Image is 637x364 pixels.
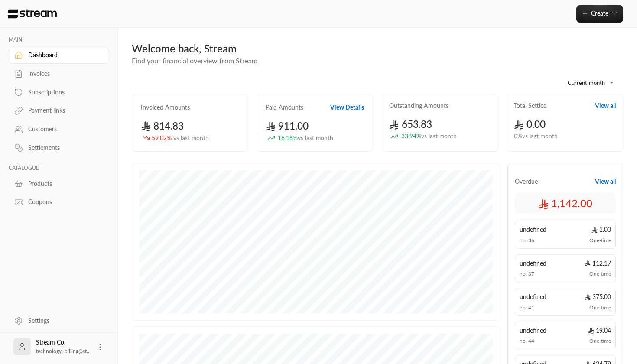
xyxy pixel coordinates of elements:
[28,125,98,133] div: Customers
[588,326,611,335] span: 19.04
[278,133,333,143] span: 18.16 %
[141,103,190,112] h2: Invoiced Amounts
[589,237,611,244] span: One-time
[520,259,546,268] span: undefined
[9,102,109,119] a: Payment links
[330,103,364,112] button: View Details
[28,143,98,152] div: Settlements
[132,56,257,65] span: Find your financial overview from Stream
[520,292,546,301] span: undefined
[401,132,457,141] span: 33.94 %
[28,316,98,325] div: Settings
[9,175,109,192] a: Products
[591,225,611,234] span: 1.00
[585,259,611,268] span: 112.17
[520,326,546,335] span: undefined
[514,118,546,130] span: 0.00
[554,71,619,94] div: Current month
[585,292,611,301] span: 375.00
[9,140,109,156] a: Settlements
[589,338,611,344] span: One-time
[28,106,98,115] div: Payment links
[36,338,91,355] div: Stream Co.
[520,338,534,344] span: no. 44
[514,132,558,141] span: 0 % vs last month
[141,120,184,132] span: 814.83
[298,134,333,141] span: vs last month
[589,270,611,277] span: One-time
[7,9,58,19] img: Logo
[28,198,98,206] div: Coupons
[421,132,457,140] span: vs last month
[520,304,534,311] span: no. 41
[28,179,98,188] div: Products
[520,225,546,234] span: undefined
[9,194,109,211] a: Coupons
[9,84,109,101] a: Subscriptions
[389,118,432,130] span: 653.83
[266,103,303,112] h2: Paid Amounts
[36,348,91,354] span: technology+billing@st...
[520,270,534,277] span: no. 37
[152,133,209,143] span: 59.02 %
[28,88,98,97] div: Subscriptions
[9,121,109,138] a: Customers
[132,42,623,55] div: Welcome back, Stream
[589,304,611,311] span: One-time
[266,120,309,132] span: 911.00
[9,47,109,64] a: Dashboard
[9,165,109,172] p: CATALOGUE
[9,36,109,43] p: MAIN
[515,177,538,186] span: Overdue
[595,177,616,186] button: View all
[28,69,98,78] div: Invoices
[595,101,616,110] button: View all
[514,101,547,110] h2: Total Settled
[538,196,592,210] span: 1,142.00
[520,237,534,244] span: no. 36
[28,51,98,59] div: Dashboard
[576,5,623,23] button: Create
[9,312,109,329] a: Settings
[173,134,209,141] span: vs last month
[9,65,109,82] a: Invoices
[591,10,608,17] span: Create
[389,101,448,110] h2: Outstanding Amounts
